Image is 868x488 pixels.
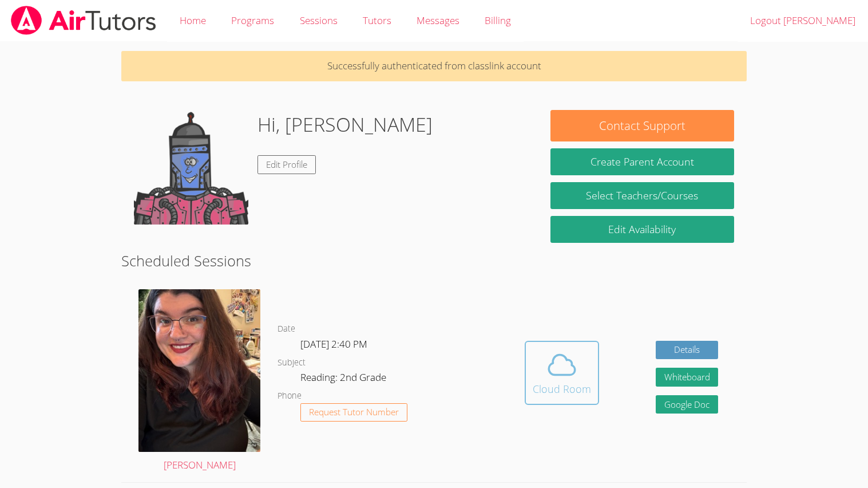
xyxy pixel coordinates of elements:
img: default.png [134,110,248,225]
dd: Reading: 2nd Grade [300,369,389,389]
dt: Phone [278,389,302,403]
a: Select Teachers/Courses [550,182,734,209]
a: Edit Availability [550,216,734,243]
button: Whiteboard [656,368,719,387]
a: Edit Profile [257,155,316,174]
span: Request Tutor Number [309,408,399,416]
div: Cloud Room [533,381,591,397]
a: Details [656,341,719,360]
button: Cloud Room [525,341,599,405]
p: Successfully authenticated from classlink account [121,51,746,81]
button: Create Parent Account [550,148,734,175]
img: airtutors_banner-c4298cdbf04f3fff15de1276eac7730deb9818008684d7c2e4769d2f7ddbe033.png [10,6,157,35]
button: Contact Support [550,110,734,141]
dt: Date [278,322,295,336]
button: Request Tutor Number [300,403,407,422]
h1: Hi, [PERSON_NAME] [257,110,433,139]
span: [DATE] 2:40 PM [300,337,367,351]
a: Google Doc [656,395,719,414]
h2: Scheduled Sessions [121,250,746,271]
dt: Subject [278,356,306,370]
img: IMG_7509.jpeg [138,289,260,452]
a: [PERSON_NAME] [138,289,260,474]
span: Messages [417,14,459,27]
